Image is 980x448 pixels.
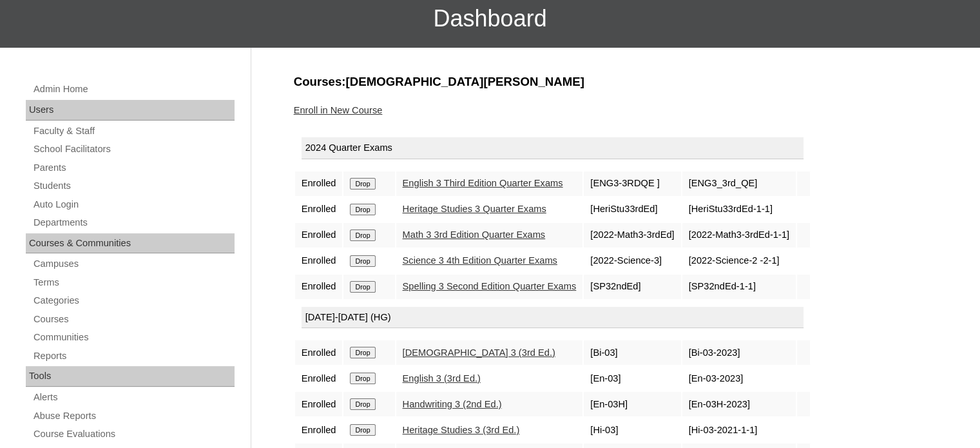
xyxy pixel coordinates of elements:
[682,366,796,391] td: [En-03-2023]
[584,392,680,416] td: [En-03H]
[403,229,546,240] a: Math 3 3rd Edition Quarter Exams
[403,255,557,266] a: Science 3 4th Edition Quarter Exams
[32,426,235,442] a: Course Evaluations
[584,249,680,273] td: [2022-Science-3]
[32,178,235,194] a: Students
[295,171,343,196] td: Enrolled
[403,425,520,435] a: Heritage Studies 3 (3rd Ed.)
[32,81,235,97] a: Admin Home
[584,340,680,365] td: [Bi-03]
[302,137,803,159] div: 2024 Quarter Exams
[32,275,235,291] a: Terms
[294,105,383,115] a: Enroll in New Course
[584,366,680,391] td: [En-03]
[32,329,235,346] a: Communities
[682,340,796,365] td: [Bi-03-2023]
[682,392,796,416] td: [En-03H-2023]
[350,424,375,436] input: Drop
[403,347,555,358] a: [DEMOGRAPHIC_DATA] 3 (3rd Ed.)
[32,197,235,213] a: Auto Login
[584,171,680,196] td: [ENG3-3RDQE ]
[403,178,563,188] a: English 3 Third Edition Quarter Exams
[295,275,343,299] td: Enrolled
[350,229,375,241] input: Drop
[682,275,796,299] td: [SP32ndEd-1-1]
[350,178,375,190] input: Drop
[26,100,235,121] div: Users
[403,399,502,409] a: Handwriting 3 (2nd Ed.)
[32,160,235,176] a: Parents
[32,408,235,424] a: Abuse Reports
[682,197,796,222] td: [HeriStu33rdEd-1-1]
[350,204,375,215] input: Drop
[295,340,343,365] td: Enrolled
[295,223,343,248] td: Enrolled
[32,389,235,405] a: Alerts
[350,398,375,410] input: Drop
[32,123,235,139] a: Faculty & Staff
[295,418,343,442] td: Enrolled
[295,392,343,416] td: Enrolled
[584,197,680,222] td: [HeriStu33rdEd]
[403,281,577,291] a: Spelling 3 Second Edition Quarter Exams
[584,223,680,248] td: [2022-Math3-3rdEd]
[350,347,375,358] input: Drop
[350,281,375,293] input: Drop
[350,255,375,267] input: Drop
[350,373,375,384] input: Drop
[26,233,235,254] div: Courses & Communities
[302,307,803,329] div: [DATE]-[DATE] (HG)
[403,373,481,384] a: English 3 (3rd Ed.)
[26,366,235,387] div: Tools
[682,418,796,442] td: [Hi-03-2021-1-1]
[32,348,235,364] a: Reports
[32,141,235,157] a: School Facilitators
[403,204,546,214] a: Heritage Studies 3 Quarter Exams
[682,223,796,248] td: [2022-Math3-3rdEd-1-1]
[32,311,235,327] a: Courses
[682,249,796,273] td: [2022-Science-2 -2-1]
[295,249,343,273] td: Enrolled
[295,197,343,222] td: Enrolled
[32,215,235,231] a: Departments
[32,256,235,272] a: Campuses
[295,366,343,391] td: Enrolled
[294,73,932,90] h3: Courses:[DEMOGRAPHIC_DATA][PERSON_NAME]
[32,293,235,309] a: Categories
[584,418,680,442] td: [Hi-03]
[682,171,796,196] td: [ENG3_3rd_QE]
[584,275,680,299] td: [SP32ndEd]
